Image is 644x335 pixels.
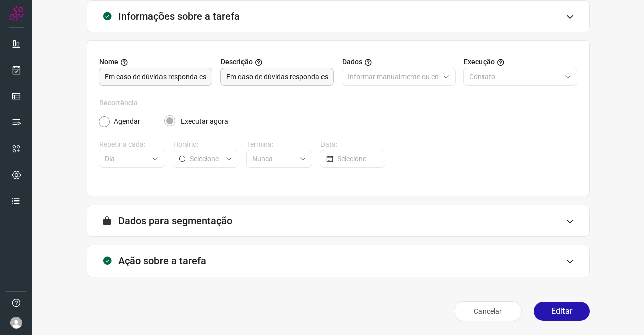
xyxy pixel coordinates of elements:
[114,116,140,127] label: Agendar
[99,139,165,150] label: Repetir a cada:
[105,150,148,167] input: Selecione
[181,116,228,127] label: Executar agora
[348,68,439,85] input: Selecione o tipo de envio
[10,317,22,329] img: avatar-user-boy.jpg
[469,68,560,85] input: Selecione o tipo de envio
[9,6,24,21] img: Logo
[342,57,362,68] span: Dados
[454,301,522,321] button: Cancelar
[247,139,312,150] label: Termina:
[99,57,118,68] span: Nome
[534,302,590,321] button: Editar
[464,57,495,68] span: Execução
[118,215,232,227] h3: Dados para segmentação
[226,68,328,85] input: Forneça uma breve descrição da sua tarefa.
[105,68,206,85] input: Digite o nome para a sua tarefa.
[221,57,253,68] span: Descrição
[99,98,577,108] label: Recorrência
[337,150,380,167] input: Selecione
[320,139,386,150] label: Data:
[252,150,295,167] input: Selecione
[118,255,206,267] h3: Ação sobre a tarefa
[173,139,239,150] label: Horário:
[118,10,240,22] h3: Informações sobre a tarefa
[190,150,222,167] input: Selecione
